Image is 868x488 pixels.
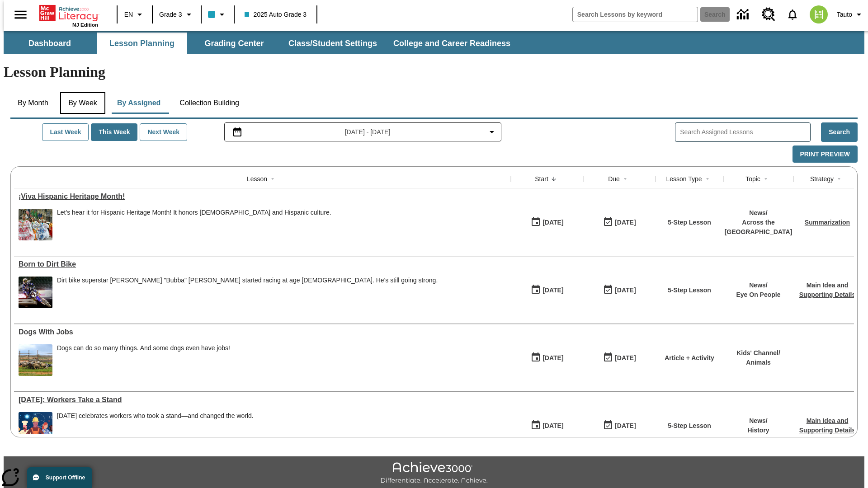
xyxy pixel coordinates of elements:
[600,417,639,434] button: 09/01/25: Last day the lesson can be accessed
[600,349,639,366] button: 09/01/25: Last day the lesson can be accessed
[615,285,636,296] div: [DATE]
[4,33,519,54] div: SubNavbar
[745,174,760,183] div: Topic
[542,352,563,364] div: [DATE]
[5,33,95,54] button: Dashboard
[110,92,168,114] button: By Assigned
[668,421,711,431] p: 5-Step Lesson
[57,412,254,420] div: [DATE] celebrates workers who took a stand—and changed the world.
[528,282,566,299] button: 09/01/25: First time the lesson was available
[267,174,278,184] button: Sort
[535,174,548,183] div: Start
[736,348,780,358] p: Kids' Channel /
[834,174,844,184] button: Sort
[799,417,855,434] a: Main Idea and Supporting Details
[39,4,98,22] a: Home
[281,33,384,54] button: Class/Student Settings
[793,145,858,163] button: Print Preview
[615,352,636,364] div: [DATE]
[833,6,868,23] button: Profile/Settings
[615,420,636,432] div: [DATE]
[573,7,698,22] input: search field
[19,412,52,444] img: A banner with a blue background shows an illustrated row of diverse men and women dressed in clot...
[756,2,781,27] a: Resource Center, Will open in new tab
[19,277,52,308] img: Motocross racer James Stewart flies through the air on his dirt bike.
[380,462,488,485] img: Achieve3000 Differentiate Accelerate Achieve
[386,33,518,54] button: College and Career Readiness
[620,174,631,184] button: Sort
[486,127,497,137] svg: Collapse Date Range Filter
[57,344,230,352] div: Dogs can do so many things. And some dogs even have jobs!
[702,174,713,184] button: Sort
[19,192,506,201] div: ¡Viva Hispanic Heritage Month!
[189,33,279,54] button: Grading Center
[57,277,438,308] div: Dirt bike superstar James "Bubba" Stewart started racing at age 4. He's still going strong.
[4,64,864,80] h1: Lesson Planning
[804,3,833,26] button: Select a new avatar
[668,286,711,295] p: 5-Step Lesson
[781,3,804,26] a: Notifications
[528,417,566,434] button: 09/01/25: First time the lesson was available
[57,412,254,444] div: Labor Day celebrates workers who took a stand—and changed the world.
[542,285,563,296] div: [DATE]
[19,344,52,376] img: sheepdog herding sheep
[600,282,639,299] button: 09/01/25: Last day the lesson can be accessed
[156,6,198,23] button: Grade: Grade 3, Select a grade
[57,209,331,216] div: Let's hear it for Hispanic Heritage Month! It honors [DEMOGRAPHIC_DATA] and Hispanic culture.
[736,358,780,367] p: Animals
[172,92,246,114] button: Collection Building
[725,218,793,237] p: Across the [GEOGRAPHIC_DATA]
[821,122,858,142] button: Search
[615,217,636,228] div: [DATE]
[760,174,771,184] button: Sort
[42,123,89,141] button: Last Week
[731,2,756,27] a: Data Center
[19,209,52,240] img: A photograph of Hispanic women participating in a parade celebrating Hispanic culture. The women ...
[837,10,852,19] span: Tauto
[97,33,187,54] button: Lesson Planning
[600,214,639,231] button: 09/01/25: Last day the lesson can be accessed
[91,123,137,141] button: This Week
[19,328,506,336] a: Dogs With Jobs, Lessons
[666,174,702,183] div: Lesson Type
[19,396,506,404] div: Labor Day: Workers Take a Stand
[668,218,711,227] p: 5-Step Lesson
[19,328,506,336] div: Dogs With Jobs
[542,420,563,432] div: [DATE]
[245,10,307,19] span: 2025 Auto Grade 3
[27,467,92,488] button: Support Offline
[736,281,780,290] p: News /
[665,353,714,363] p: Article + Activity
[159,10,182,19] span: Grade 3
[810,174,834,183] div: Strategy
[7,1,34,28] button: Open side menu
[60,92,105,114] button: By Week
[204,6,231,23] button: Class color is light blue. Change class color
[805,219,850,226] a: Summarization
[747,426,769,435] p: History
[528,214,566,231] button: 09/01/25: First time the lesson was available
[19,192,506,201] a: ¡Viva Hispanic Heritage Month! , Lessons
[10,92,56,114] button: By Month
[680,126,810,139] input: Search Assigned Lessons
[345,127,391,137] span: [DATE] - [DATE]
[124,10,133,19] span: EN
[747,416,769,426] p: News /
[120,6,149,23] button: Language: EN, Select a language
[736,290,780,300] p: Eye On People
[228,127,498,137] button: Select the date range menu item
[810,5,828,23] img: avatar image
[72,22,98,28] span: NJ Edition
[57,344,230,376] div: Dogs can do so many things. And some dogs even have jobs!
[140,123,187,141] button: Next Week
[247,174,267,183] div: Lesson
[542,217,563,228] div: [DATE]
[57,277,438,284] div: Dirt bike superstar [PERSON_NAME] "Bubba" [PERSON_NAME] started racing at age [DEMOGRAPHIC_DATA]....
[57,209,331,240] div: Let's hear it for Hispanic Heritage Month! It honors Hispanic Americans and Hispanic culture.
[19,260,506,268] a: Born to Dirt Bike, Lessons
[19,396,506,404] a: Labor Day: Workers Take a Stand, Lessons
